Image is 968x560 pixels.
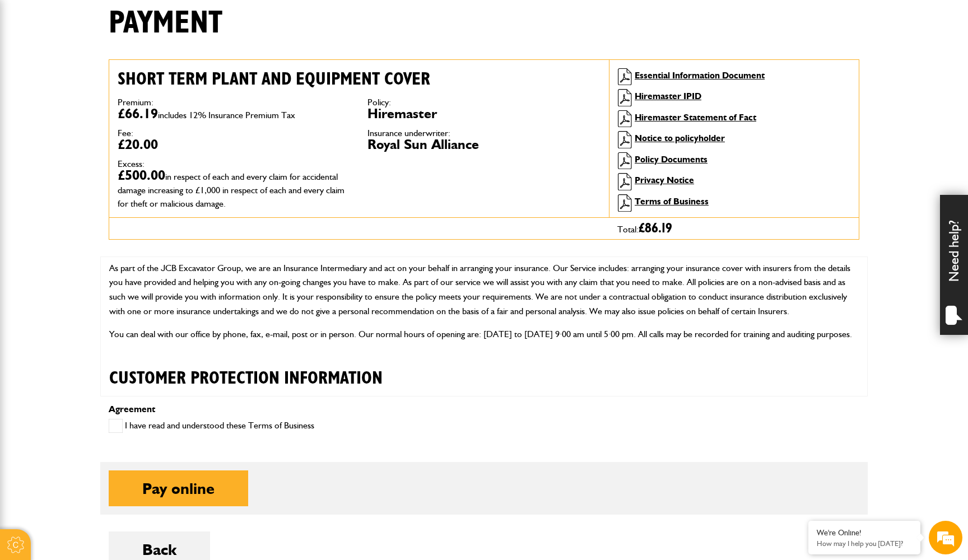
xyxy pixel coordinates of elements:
[118,160,351,169] dt: Excess:
[109,327,859,342] p: You can deal with our office by phone, fax, e-mail, post or in person. Our normal hours of openin...
[118,129,351,138] dt: Fee:
[635,112,756,123] a: Hiremaster Statement of Fact
[109,419,314,433] label: I have read and understood these Terms of Business
[635,70,765,81] a: Essential Information Document
[109,405,859,414] p: Agreement
[367,107,601,120] dd: Hiremaster
[118,138,351,151] dd: £20.00
[635,175,694,185] a: Privacy Notice
[158,110,295,120] span: includes 12% Insurance Premium Tax
[645,222,672,235] span: 86.19
[635,133,725,143] a: Notice to policyholder
[109,351,859,389] h2: CUSTOMER PROTECTION INFORMATION
[635,154,708,165] a: Policy Documents
[635,196,709,207] a: Terms of Business
[118,68,601,90] h2: Short term plant and equipment cover
[118,171,345,209] span: in respect of each and every claim for accidental damage increasing to £1,000 in respect of each ...
[609,218,859,239] div: Total:
[639,222,672,235] span: £
[940,195,968,335] div: Need help?
[817,528,912,538] div: We're Online!
[367,129,601,138] dt: Insurance underwriter:
[118,169,351,209] dd: £500.00
[118,107,351,120] dd: £66.19
[118,98,351,107] dt: Premium:
[817,539,912,548] p: How may I help you today?
[635,91,701,101] a: Hiremaster IPID
[367,138,601,151] dd: Royal Sun Alliance
[109,261,859,318] p: As part of the JCB Excavator Group, we are an Insurance Intermediary and act on your behalf in ar...
[109,4,222,42] h1: Payment
[109,470,248,506] button: Pay online
[367,98,601,107] dt: Policy:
